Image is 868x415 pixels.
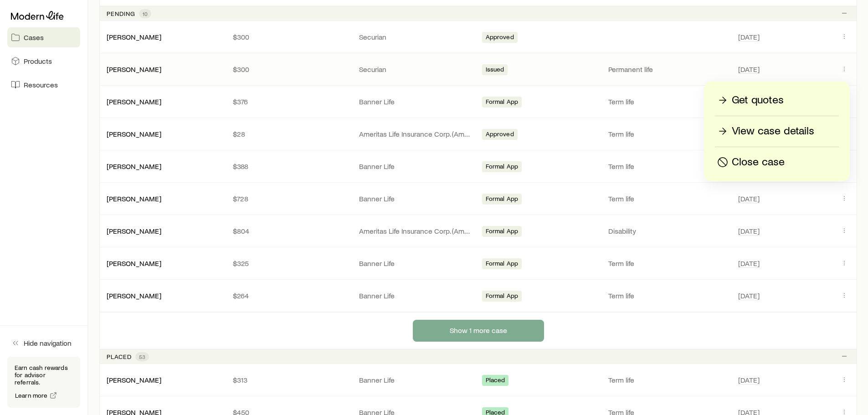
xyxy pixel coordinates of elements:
div: [PERSON_NAME] [107,162,161,171]
span: Formal App [486,98,519,108]
p: Banner Life [359,259,471,268]
p: Banner Life [359,375,471,384]
span: [DATE] [738,375,760,384]
a: [PERSON_NAME] [107,226,161,235]
span: Formal App [486,227,519,237]
p: Term life [608,97,727,106]
div: [PERSON_NAME] [107,97,161,107]
a: Cases [7,27,80,47]
div: [PERSON_NAME] [107,129,161,139]
span: [DATE] [738,259,760,268]
p: $376 [233,97,344,106]
p: $28 [233,129,344,138]
div: [PERSON_NAME] [107,375,161,385]
p: Permanent life [608,65,727,74]
p: Term life [608,194,727,203]
span: [DATE] [738,32,760,41]
a: [PERSON_NAME] [107,65,161,73]
p: $300 [233,32,344,41]
p: Get quotes [732,93,784,108]
span: Formal App [486,260,519,269]
span: Approved [486,130,514,140]
span: 10 [143,10,148,17]
span: Approved [486,33,514,43]
p: Term life [608,129,727,138]
p: Securian [359,32,471,41]
a: View case details [715,123,839,139]
p: Banner Life [359,162,471,171]
p: $313 [233,375,344,384]
p: Banner Life [359,291,471,300]
span: 53 [139,353,145,360]
span: Cases [24,33,44,42]
a: [PERSON_NAME] [107,259,161,267]
div: [PERSON_NAME] [107,32,161,42]
p: $728 [233,194,344,203]
a: [PERSON_NAME] [107,291,161,300]
button: Show 1 more case [413,320,544,342]
p: Earn cash rewards for advisor referrals. [15,364,73,386]
p: Close case [732,155,785,169]
p: Ameritas Life Insurance Corp. (Ameritas) [359,129,471,138]
p: Securian [359,65,471,74]
button: Close case [715,154,839,170]
span: Formal App [486,163,519,172]
p: Banner Life [359,194,471,203]
span: Products [24,56,52,66]
p: Disability [608,226,727,236]
span: [DATE] [738,65,760,74]
span: Resources [24,80,58,89]
p: Term life [608,291,727,300]
span: Formal App [486,292,519,302]
div: [PERSON_NAME] [107,65,161,74]
p: Placed [107,353,132,360]
a: [PERSON_NAME] [107,375,161,384]
p: Banner Life [359,97,471,106]
span: [DATE] [738,226,760,236]
span: Learn more [15,392,48,399]
p: Pending [107,10,135,17]
button: Hide navigation [7,333,80,353]
p: View case details [732,124,814,138]
p: Term life [608,375,727,384]
a: [PERSON_NAME] [107,97,161,106]
div: [PERSON_NAME] [107,194,161,204]
div: Earn cash rewards for advisor referrals.Learn more [7,357,80,408]
a: [PERSON_NAME] [107,194,161,203]
div: [PERSON_NAME] [107,259,161,268]
a: [PERSON_NAME] [107,162,161,170]
span: Hide navigation [24,338,72,348]
a: [PERSON_NAME] [107,129,161,138]
p: $300 [233,65,344,74]
p: $804 [233,226,344,236]
a: [PERSON_NAME] [107,32,161,41]
span: [DATE] [738,291,760,300]
span: Placed [486,376,505,386]
p: Ameritas Life Insurance Corp. (Ameritas) [359,226,471,236]
p: Term life [608,162,727,171]
span: Formal App [486,195,519,205]
p: Term life [608,259,727,268]
span: Issued [486,66,504,75]
span: [DATE] [738,194,760,203]
p: $388 [233,162,344,171]
p: $264 [233,291,344,300]
p: $325 [233,259,344,268]
a: Get quotes [715,92,839,108]
a: Resources [7,75,80,95]
div: [PERSON_NAME] [107,226,161,236]
div: [PERSON_NAME] [107,291,161,301]
a: Products [7,51,80,71]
